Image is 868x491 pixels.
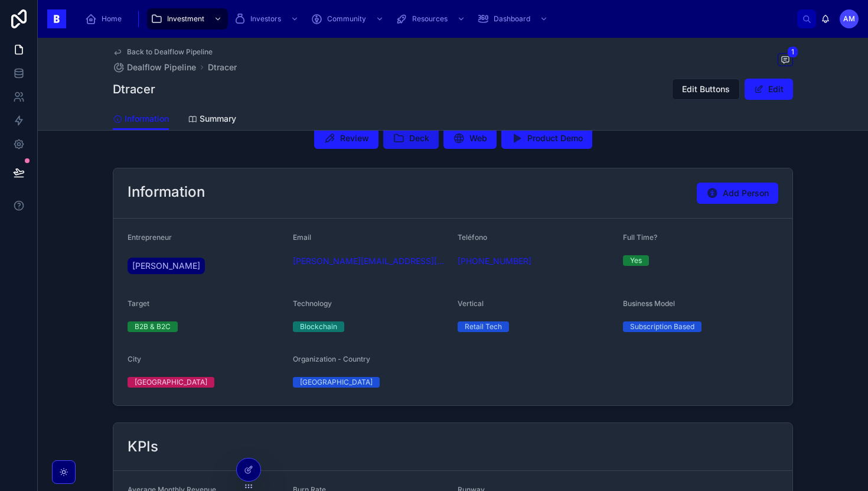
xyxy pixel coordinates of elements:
span: Target [128,299,149,308]
span: Organization - Country [293,355,370,363]
span: Review [340,132,369,144]
span: Resources [412,14,448,24]
a: Dealflow Pipeline [113,61,196,73]
div: [GEOGRAPHIC_DATA] [300,377,373,388]
button: Product Demo [501,128,592,149]
span: Technology [293,299,332,308]
button: Deck [383,128,439,149]
a: Investment [147,8,228,30]
span: Summary [200,113,236,125]
div: B2B & B2C [135,321,171,332]
span: Home [102,14,122,24]
button: Add Person [697,183,778,204]
a: Summary [188,108,236,132]
div: scrollable content [76,6,797,32]
span: AM [843,14,855,24]
span: Teléfono [458,233,487,242]
div: Blockchain [300,321,337,332]
a: [PHONE_NUMBER] [458,255,531,267]
a: Home [81,8,130,30]
button: Edit [745,79,793,100]
span: Full Time? [623,233,657,242]
button: Edit Buttons [672,79,740,100]
span: Back to Dealflow Pipeline [127,47,213,57]
span: Entrepreneur [128,233,172,242]
a: Community [307,8,390,30]
h2: Information [128,183,205,201]
span: Dashboard [494,14,530,24]
div: Subscription Based [630,321,694,332]
button: Review [314,128,378,149]
span: Information [125,113,169,125]
h1: Dtracer [113,81,155,97]
span: 1 [787,46,798,58]
a: Information [113,108,169,131]
a: Investors [230,8,305,30]
span: Product Demo [527,132,583,144]
img: App logo [47,9,66,28]
button: Web [443,128,497,149]
span: Web [469,132,487,144]
a: Back to Dealflow Pipeline [113,47,213,57]
div: Yes [630,255,642,266]
span: Email [293,233,311,242]
a: [PERSON_NAME][EMAIL_ADDRESS][DOMAIN_NAME] [293,255,449,267]
button: 1 [778,53,793,68]
span: City [128,355,141,363]
div: Retail Tech [465,321,502,332]
span: Business Model [623,299,675,308]
a: Dashboard [474,8,554,30]
span: Deck [409,132,429,144]
h2: KPIs [128,437,158,456]
span: Investors [250,14,281,24]
span: [PERSON_NAME] [132,260,200,272]
span: Investment [167,14,204,24]
a: [PERSON_NAME] [128,258,205,274]
div: [GEOGRAPHIC_DATA] [135,377,207,388]
span: Edit Buttons [682,83,730,95]
span: Community [327,14,366,24]
span: Dealflow Pipeline [127,61,196,73]
a: Dtracer [208,61,237,73]
span: Vertical [458,299,484,308]
span: Add Person [723,187,769,199]
a: Resources [392,8,471,30]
